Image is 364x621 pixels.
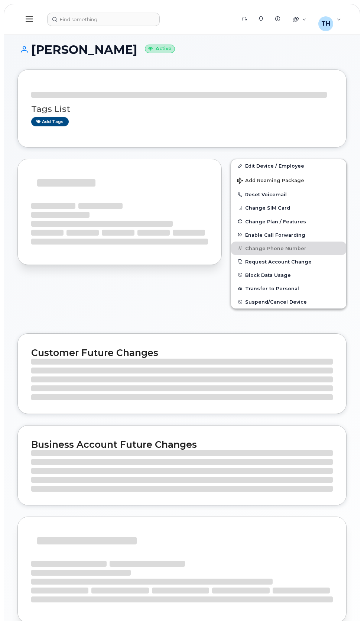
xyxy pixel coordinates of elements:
[31,117,69,126] a: Add tags
[245,219,306,224] span: Change Plan / Features
[237,178,304,185] span: Add Roaming Package
[231,228,346,242] button: Enable Call Forwarding
[231,282,346,295] button: Transfer to Personal
[31,347,333,358] h2: Customer Future Changes
[231,295,346,308] button: Suspend/Cancel Device
[17,43,347,56] h1: [PERSON_NAME]
[231,172,346,188] button: Add Roaming Package
[245,299,307,305] span: Suspend/Cancel Device
[145,45,175,53] small: Active
[231,215,346,228] button: Change Plan / Features
[231,188,346,201] button: Reset Voicemail
[231,201,346,214] button: Change SIM Card
[245,232,305,237] span: Enable Call Forwarding
[231,159,346,172] a: Edit Device / Employee
[31,439,333,450] h2: Business Account Future Changes
[31,104,333,114] h3: Tags List
[231,255,346,268] button: Request Account Change
[231,268,346,282] button: Block Data Usage
[231,242,346,255] button: Change Phone Number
